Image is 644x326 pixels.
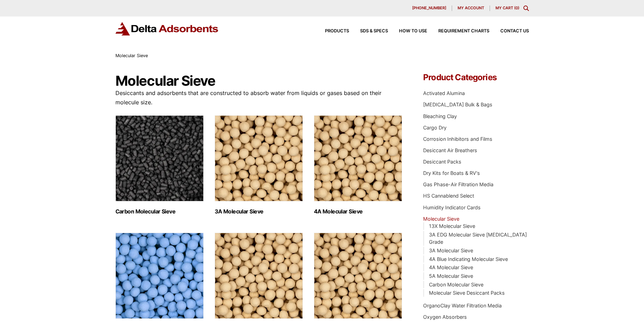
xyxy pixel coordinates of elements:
a: Activated Alumina [423,90,465,96]
span: Products [325,29,349,33]
a: Visit product category Carbon Molecular Sieve [115,115,204,215]
span: How to Use [399,29,427,33]
a: Visit product category 3A Molecular Sieve [215,115,303,215]
a: Molecular Sieve [423,216,459,222]
a: Gas Phase-Air Filtration Media [423,181,493,187]
a: Humidity Indicator Cards [423,204,481,210]
img: 4A Molecular Sieve [314,115,402,201]
div: Toggle Modal Content [523,6,529,11]
span: My account [458,6,484,10]
a: [PHONE_NUMBER] [407,6,452,11]
a: Contact Us [489,29,529,33]
span: 0 [515,6,518,10]
a: 3A EDG Molecular Sieve [MEDICAL_DATA] Grade [429,232,527,245]
span: SDS & SPECS [360,29,388,33]
a: Carbon Molecular Sieve [429,282,483,287]
h2: Carbon Molecular Sieve [115,208,204,215]
a: OrganoClay Water Filtration Media [423,303,502,308]
a: Requirement Charts [427,29,489,33]
a: Products [314,29,349,33]
a: Dry Kits for Boats & RV's [423,170,480,176]
a: Cargo Dry [423,125,447,130]
a: My account [452,6,490,11]
img: 13X Molecular Sieve [314,233,402,319]
a: My Cart (0) [495,6,519,10]
p: Desiccants and adsorbents that are constructed to absorb water from liquids or gases based on the... [115,88,403,107]
img: 4A Blue Indicating Molecular Sieve [115,233,204,319]
a: Corrosion Inhibitors and Films [423,136,492,142]
img: Carbon Molecular Sieve [115,115,204,201]
a: 3A Molecular Sieve [429,248,473,253]
h4: Product Categories [423,73,529,82]
span: Contact Us [500,29,529,33]
h2: 4A Molecular Sieve [314,208,402,215]
a: Molecular Sieve Desiccant Packs [429,290,505,296]
a: How to Use [388,29,427,33]
a: 4A Blue Indicating Molecular Sieve [429,256,508,262]
img: Delta Adsorbents [115,22,219,35]
a: SDS & SPECS [349,29,388,33]
img: 5A Molecular Sieve [215,233,303,319]
a: 4A Molecular Sieve [429,264,473,270]
h2: 3A Molecular Sieve [215,208,303,215]
img: 3A Molecular Sieve [215,115,303,201]
a: Desiccant Packs [423,159,461,165]
span: Requirement Charts [438,29,489,33]
a: 13X Molecular Sieve [429,223,475,229]
h1: Molecular Sieve [115,73,403,88]
span: Molecular Sieve [115,53,148,58]
a: HS Cannablend Select [423,193,474,199]
a: [MEDICAL_DATA] Bulk & Bags [423,102,492,107]
a: Desiccant Air Breathers [423,147,477,153]
a: 5A Molecular Sieve [429,273,473,279]
a: Visit product category 4A Molecular Sieve [314,115,402,215]
a: Bleaching Clay [423,113,457,119]
a: Oxygen Absorbers [423,314,467,320]
span: [PHONE_NUMBER] [412,6,446,10]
